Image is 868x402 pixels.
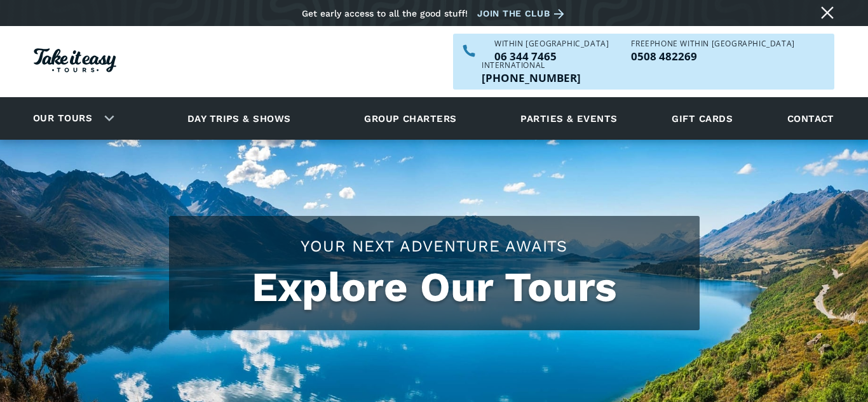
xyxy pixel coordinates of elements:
[477,6,569,22] a: Join the club
[34,42,116,82] a: Homepage
[631,51,794,62] a: Call us freephone within NZ on 0508482269
[482,72,581,83] p: [PHONE_NUMBER]
[182,264,687,311] h1: Explore Our Tours
[494,51,609,62] a: Call us within NZ on 063447465
[34,48,116,72] img: Take it easy Tours logo
[482,72,581,83] a: Call us outside of NZ on +6463447465
[494,40,609,48] div: WITHIN [GEOGRAPHIC_DATA]
[781,101,841,136] a: Contact
[665,101,739,136] a: Gift cards
[631,40,794,48] div: Freephone WITHIN [GEOGRAPHIC_DATA]
[18,101,124,136] div: Our tours
[817,3,837,23] a: Close message
[514,101,623,136] a: Parties & events
[631,51,794,62] p: 0508 482269
[348,101,472,136] a: Group charters
[24,104,102,133] a: Our tours
[482,62,581,69] div: International
[172,101,307,136] a: Day trips & shows
[182,235,687,257] h2: Your Next Adventure Awaits
[302,8,468,18] div: Get early access to all the good stuff!
[494,51,609,62] p: 06 344 7465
